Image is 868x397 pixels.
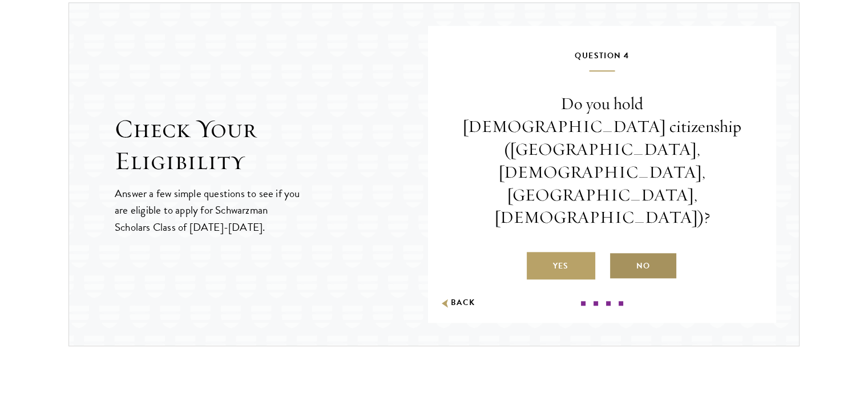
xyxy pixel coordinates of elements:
p: Do you hold [DEMOGRAPHIC_DATA] citizenship ([GEOGRAPHIC_DATA], [DEMOGRAPHIC_DATA], [GEOGRAPHIC_DA... [462,93,742,229]
label: Yes [527,252,595,279]
h5: Question 4 [462,49,742,71]
h2: Check Your Eligibility [115,113,428,177]
label: No [609,252,677,279]
button: Back [439,297,475,309]
p: Answer a few simple questions to see if you are eligible to apply for Schwarzman Scholars Class o... [115,185,301,235]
